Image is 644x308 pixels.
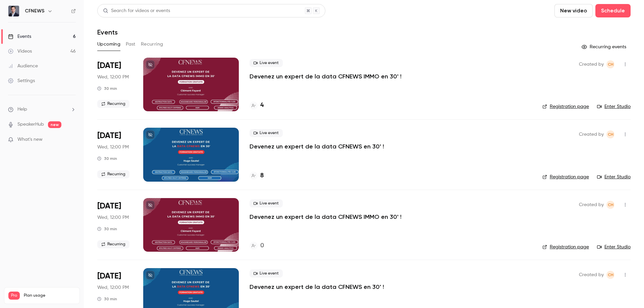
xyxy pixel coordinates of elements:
[250,142,384,150] a: Devenez un expert de la data CFNEWS en 30' !
[8,6,19,16] img: CFNEWS
[97,100,129,108] span: Recurring
[97,128,132,181] div: Sep 17 Wed, 12:00 PM (Europe/Paris)
[97,271,121,282] span: [DATE]
[250,72,401,80] a: Devenez un expert de la data CFNEWS IMMO en 30' !
[8,63,38,69] div: Audience
[606,271,614,279] span: clemence Hasenrader
[17,136,43,143] span: What's new
[48,121,61,128] span: new
[97,86,117,91] div: 30 min
[250,59,283,67] span: Live event
[97,198,132,252] div: Oct 1 Wed, 12:00 PM (Europe/Paris)
[250,213,401,221] a: Devenez un expert de la data CFNEWS IMMO en 30' !
[260,101,264,110] h4: 4
[250,283,384,291] a: Devenez un expert de la data CFNEWS en 30' !
[8,33,31,40] div: Events
[141,39,163,50] button: Recurring
[24,293,75,298] span: Plan usage
[542,244,589,250] a: Registration page
[97,39,120,50] button: Upcoming
[250,269,283,278] span: Live event
[608,271,613,279] span: cH
[17,106,27,113] span: Help
[97,60,121,71] span: [DATE]
[250,101,264,110] a: 4
[579,60,604,68] span: Created by
[579,201,604,209] span: Created by
[97,284,129,291] span: Wed, 12:00 PM
[97,130,121,141] span: [DATE]
[606,130,614,138] span: clemence Hasenrader
[250,129,283,137] span: Live event
[608,201,613,209] span: cH
[97,156,117,161] div: 30 min
[25,8,45,14] h6: CFNEWS
[606,60,614,68] span: clemence Hasenrader
[250,199,283,207] span: Live event
[17,121,44,128] a: SpeakerHub
[579,130,604,138] span: Created by
[97,28,118,36] h1: Events
[579,271,604,279] span: Created by
[597,244,631,250] a: Enter Studio
[97,214,129,221] span: Wed, 12:00 PM
[597,103,631,110] a: Enter Studio
[595,4,631,17] button: Schedule
[126,39,136,50] button: Past
[8,48,32,55] div: Videos
[606,201,614,209] span: clemence Hasenrader
[260,171,264,180] h4: 8
[250,171,264,180] a: 8
[97,170,129,178] span: Recurring
[8,106,76,113] li: help-dropdown-opener
[8,77,35,84] div: Settings
[97,144,129,150] span: Wed, 12:00 PM
[597,174,631,180] a: Enter Studio
[103,7,170,14] div: Search for videos or events
[579,42,631,52] button: Recurring events
[608,60,613,68] span: cH
[542,103,589,110] a: Registration page
[97,226,117,232] div: 30 min
[97,240,129,248] span: Recurring
[97,296,117,302] div: 30 min
[554,4,593,17] button: New video
[97,74,129,80] span: Wed, 12:00 PM
[97,201,121,211] span: [DATE]
[97,58,132,111] div: Sep 10 Wed, 12:00 PM (Europe/Paris)
[542,174,589,180] a: Registration page
[260,241,264,250] h4: 0
[8,292,20,300] span: Pro
[250,241,264,250] a: 0
[608,130,613,138] span: cH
